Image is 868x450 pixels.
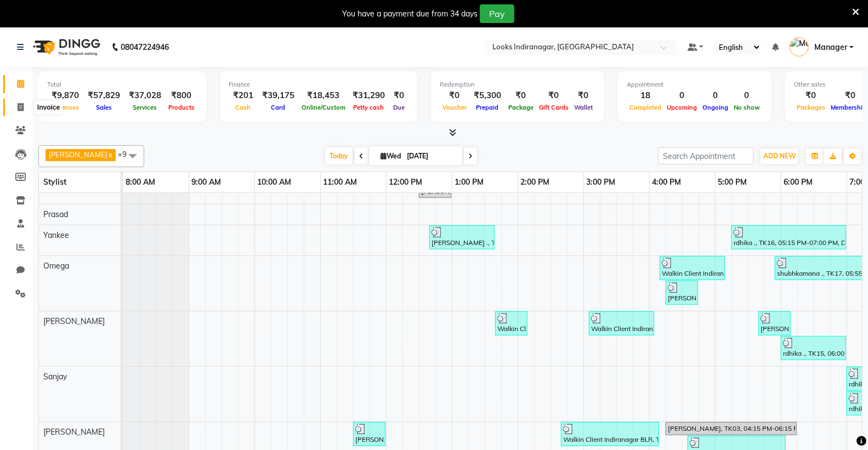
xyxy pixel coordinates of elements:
[321,174,360,190] a: 11:00 AM
[43,230,69,240] span: Yankee
[258,89,299,102] div: ₹39,175
[658,147,754,164] input: Search Appointment
[667,282,697,303] div: [PERSON_NAME] ., TK12, 04:15 PM-04:45 PM, Eyebrows & Upperlips (₹100)
[731,104,763,111] span: No show
[627,80,763,89] div: Appointment
[627,89,664,102] div: 18
[28,32,103,62] img: logo
[255,174,294,190] a: 10:00 AM
[518,174,553,190] a: 2:00 PM
[590,313,653,334] div: Walkin Client Indiranagar BLR, TK10, 03:05 PM-04:05 PM, Eyebrows (₹200),Upperlip~Wax (₹200)
[229,89,258,102] div: ₹201
[571,89,595,102] div: ₹0
[299,104,348,111] span: Online/Custom
[761,149,798,164] button: ADD NEW
[387,174,426,190] a: 12:00 PM
[584,174,619,190] a: 3:00 PM
[390,104,407,111] span: Due
[664,89,700,102] div: 0
[83,89,124,102] div: ₹57,829
[536,89,571,102] div: ₹0
[474,104,502,111] span: Prepaid
[123,174,158,190] a: 8:00 AM
[166,104,197,111] span: Products
[269,104,288,111] span: Card
[325,147,353,164] span: Today
[469,89,506,102] div: ₹5,300
[700,104,731,111] span: Ongoing
[354,424,384,445] div: [PERSON_NAME], TK01, 11:30 AM-12:00 PM, [PERSON_NAME] Trimming
[627,104,664,111] span: Completed
[571,104,595,111] span: Wallet
[763,152,796,160] span: ADD NEW
[342,8,478,20] div: You have a payment due from 34 days
[790,37,809,56] img: Manager
[496,313,526,334] div: Walkin Client Indiranagar BLR, TK06, 01:40 PM-02:10 PM, Upperlip Threading (₹80)
[166,89,197,102] div: ₹800
[404,148,458,164] input: 2025-09-03
[124,89,166,102] div: ₹37,028
[759,313,790,334] div: [PERSON_NAME], TK14, 05:40 PM-06:10 PM, Forehead Threading (₹100)
[700,89,731,102] div: 0
[121,32,169,62] b: 08047224946
[480,4,514,23] button: Pay
[93,104,115,111] span: Sales
[47,89,83,102] div: ₹9,870
[794,104,828,111] span: Packages
[667,424,796,434] div: [PERSON_NAME], TK03, 04:15 PM-06:15 PM, Top Stylist Cut(M)
[348,89,389,102] div: ₹31,290
[43,427,105,437] span: [PERSON_NAME]
[536,104,571,111] span: Gift Cards
[389,89,409,102] div: ₹0
[781,174,816,190] a: 6:00 PM
[716,174,750,190] a: 5:00 PM
[233,104,254,111] span: Cash
[794,89,828,102] div: ₹0
[107,150,112,159] a: x
[189,174,224,190] a: 9:00 AM
[664,104,700,111] span: Upcoming
[440,89,469,102] div: ₹0
[43,316,105,326] span: [PERSON_NAME]
[506,89,536,102] div: ₹0
[299,89,348,102] div: ₹18,453
[229,80,409,89] div: Finance
[814,42,847,53] span: Manager
[661,258,724,278] div: Walkin Client Indiranagar BLR, TK11, 04:10 PM-05:10 PM, Back Massage (₹1500),Head Massage Olive(F...
[782,338,845,358] div: rdhika ., TK15, 06:00 PM-07:00 PM, Dermalogica Facial with Cooling Contour Mask (₹5500)
[731,89,763,102] div: 0
[43,261,69,271] span: Omega
[452,174,487,190] a: 1:00 PM
[650,174,684,190] a: 4:00 PM
[35,101,63,114] div: Invoice
[506,104,536,111] span: Package
[49,150,107,159] span: [PERSON_NAME]
[47,80,197,89] div: Total
[118,150,135,158] span: +9
[440,104,469,111] span: Voucher
[43,372,67,381] span: Sanjay
[43,177,66,187] span: Stylist
[378,152,404,160] span: Wed
[351,104,387,111] span: Petty cash
[430,227,493,248] div: [PERSON_NAME] ., TK05, 12:40 PM-01:40 PM, Eyebrows & Upperlips (₹100),Chin Threading (₹80)
[131,104,160,111] span: Services
[440,80,595,89] div: Redemption
[43,209,68,219] span: Prasad
[733,227,845,248] div: rdhika ., TK16, 05:15 PM-07:00 PM, Dermalogica Facial with Cooling Contour Mask (₹5500),Gel Polis...
[562,424,658,445] div: Walkin Client Indiranagar BLR, TK11, 02:40 PM-04:10 PM, Sr.Stylist Cut(M) (₹1000),[PERSON_NAME] T...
